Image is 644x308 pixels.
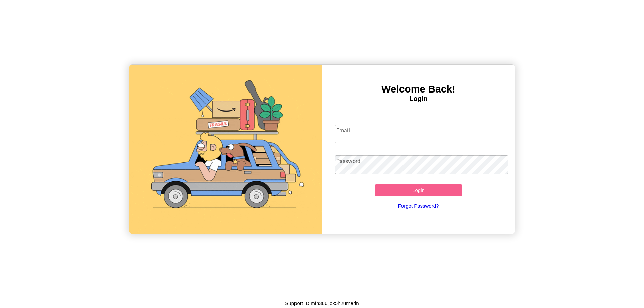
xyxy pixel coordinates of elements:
[322,83,515,95] h3: Welcome Back!
[322,95,515,103] h4: Login
[375,184,462,196] button: Login
[332,196,505,215] a: Forgot Password?
[285,299,359,308] p: Support ID: mfh366ljok5h2umerln
[129,65,322,234] img: gif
